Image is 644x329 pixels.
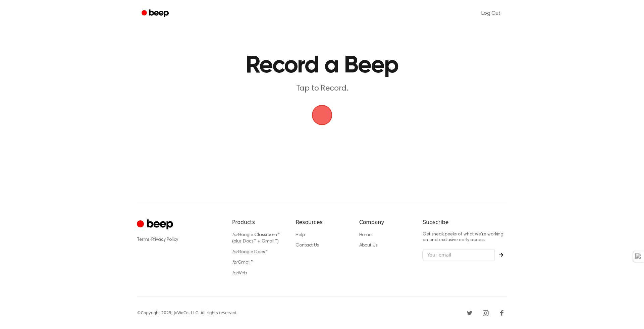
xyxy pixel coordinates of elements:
[495,253,507,257] button: Subscribe
[232,250,238,255] i: for
[232,250,268,255] a: forGoogle Docs™
[423,218,507,226] h6: Subscribe
[312,105,332,125] img: Beep Logo
[232,233,280,244] a: forGoogle Classroom™ (plus Docs™ + Gmail™)
[232,271,247,276] a: forWeb
[464,308,475,318] a: Twitter
[296,243,319,248] a: Contact Us
[296,218,348,226] h6: Resources
[496,308,507,318] a: Facebook
[232,271,238,276] i: for
[359,233,372,237] a: Home
[151,237,178,242] a: Privacy Policy
[480,308,491,318] a: Instagram
[475,5,507,21] a: Log Out
[137,237,150,242] a: Terms
[137,7,175,20] a: Beep
[232,260,253,265] a: forGmail™
[359,243,378,248] a: About Us
[137,310,237,316] div: © Copyright 2025, JoWoCo, LLC. All rights reserved.
[232,218,285,226] h6: Products
[423,232,507,243] p: Get sneak peeks of what we’re working on and exclusive early access.
[150,54,494,78] h1: Record a Beep
[232,233,238,237] i: for
[423,249,495,262] input: Your email
[296,233,305,237] a: Help
[232,260,238,265] i: for
[193,83,451,94] p: Tap to Record.
[137,218,175,231] a: Cruip
[359,218,412,226] h6: Company
[137,236,221,243] div: ·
